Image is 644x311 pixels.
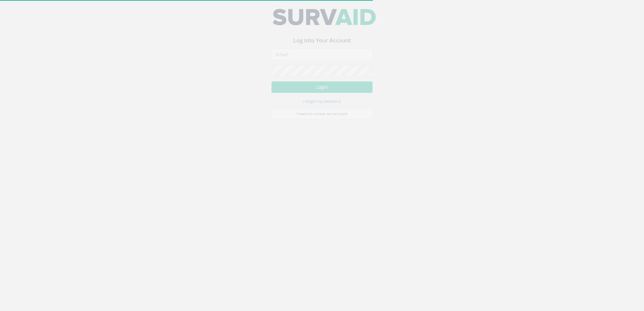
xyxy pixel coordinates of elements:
a: I forgot my password [303,103,341,109]
a: I want to create an account [271,113,373,124]
h3: Log Into Your Account [271,42,373,48]
button: Login [271,86,373,98]
small: I forgot my password [303,103,341,108]
input: Email [271,53,373,65]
